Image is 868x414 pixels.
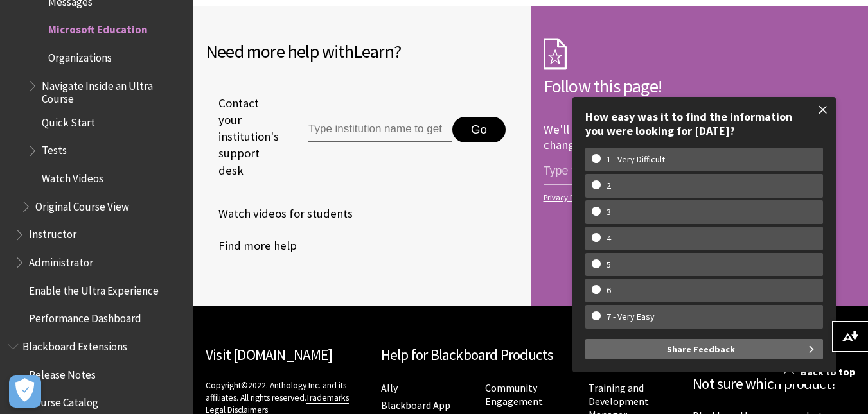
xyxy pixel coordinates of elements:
span: Microsoft Education [48,19,148,37]
span: Quick Start [42,112,95,129]
span: Administrator [29,252,93,269]
span: Contact your institution's support desk [206,95,279,179]
input: Type institution name to get support [308,117,452,142]
button: Open Preferences [9,375,41,408]
a: Blackboard App [381,399,450,412]
h2: Help for Blackboard Products [381,344,680,367]
button: Go [452,117,506,142]
w-span: 1 - Very Difficult [592,154,680,165]
img: Subscription Icon [544,38,567,70]
span: Learn [353,40,394,63]
a: Watch videos for students [206,204,353,223]
span: Watch Videos [42,168,103,185]
span: Tests [42,140,67,157]
a: Trademarks [306,392,349,404]
span: Instructor [29,224,76,241]
a: Privacy Policy [544,193,852,202]
a: Visit [DOMAIN_NAME] [206,345,332,364]
span: Navigate Inside an Ultra Course [42,75,184,105]
span: Performance Dashboard [29,308,141,325]
h2: Follow this page! [544,73,856,99]
w-span: 2 [592,180,626,191]
div: How easy was it to find the information you were looking for [DATE]? [585,110,823,137]
w-span: 3 [592,207,626,218]
w-span: 4 [592,233,626,244]
w-span: 6 [592,285,626,296]
span: Share Feedback [667,339,735,359]
h2: Not sure which product? [693,373,855,395]
w-span: 7 - Very Easy [592,311,669,322]
span: Blackboard Extensions [22,336,127,353]
input: email address [544,159,732,185]
p: We'll send you an email each time we make an important change. [544,122,835,152]
span: Original Course View [35,196,129,213]
span: Organizations [48,47,112,64]
a: Community Engagement [485,381,543,408]
span: Course Catalog [29,392,98,410]
a: Find more help [206,236,297,255]
span: Enable the Ultra Experience [29,280,159,297]
h2: Need more help with ? [206,38,518,65]
w-span: 5 [592,259,626,270]
span: Release Notes [29,364,96,381]
button: Share Feedback [585,339,823,359]
a: Ally [381,381,398,395]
